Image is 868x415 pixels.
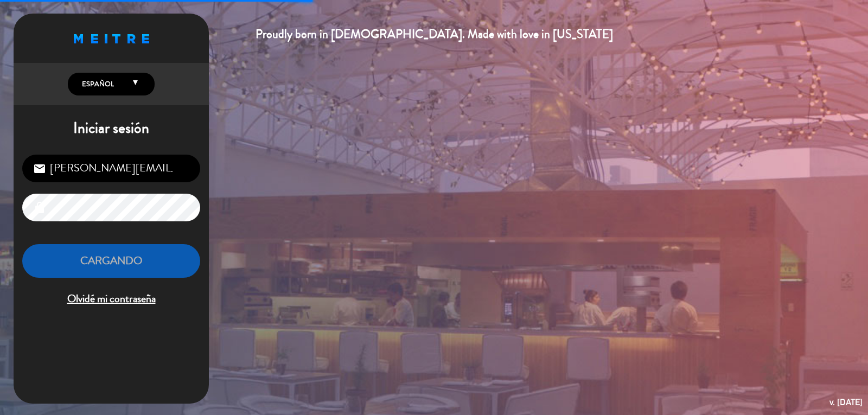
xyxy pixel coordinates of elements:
div: v. [DATE] [829,395,863,410]
h1: Iniciar sesión [14,119,209,138]
button: Cargando [22,244,200,278]
span: Olvidé mi contraseña [22,290,200,308]
i: lock [33,201,46,214]
i: email [33,162,46,175]
input: Correo Electrónico [22,155,200,182]
span: Español [79,79,114,90]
